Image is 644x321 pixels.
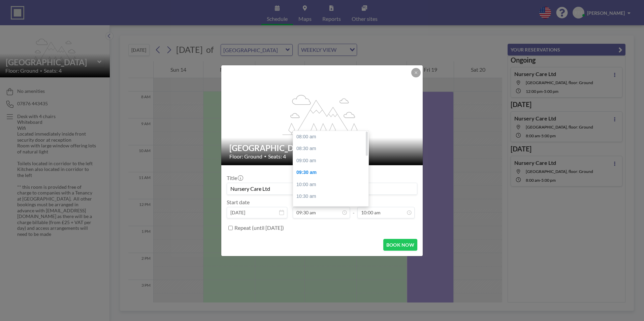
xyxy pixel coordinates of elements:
[264,154,266,159] span: •
[293,131,372,143] div: 08:00 am
[293,203,372,215] div: 11:00 am
[227,199,250,206] label: Start date
[353,201,355,216] span: -
[234,224,284,231] label: Repeat (until [DATE])
[229,143,415,153] h2: [GEOGRAPHIC_DATA]
[227,175,243,181] label: Title
[293,143,372,155] div: 08:30 am
[383,239,417,251] button: BOOK NOW
[293,167,372,179] div: 09:30 am
[293,190,372,203] div: 10:30 am
[268,153,286,160] span: Seats: 4
[227,183,417,194] input: Kerry's reservation
[293,179,372,191] div: 10:00 am
[229,153,262,160] span: Floor: Ground
[293,155,372,167] div: 09:00 am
